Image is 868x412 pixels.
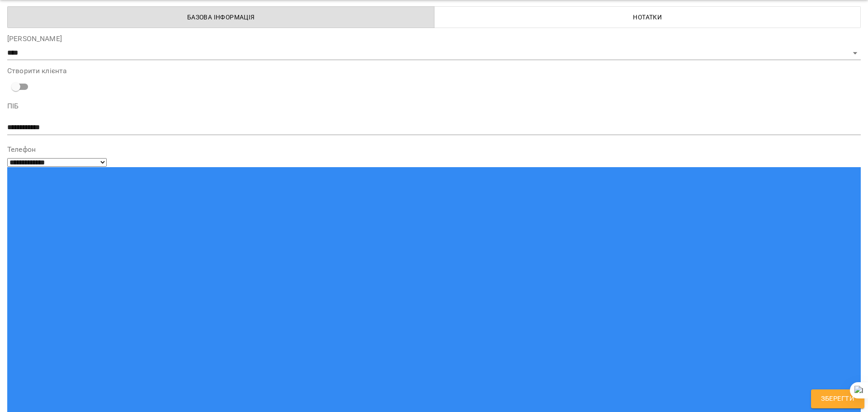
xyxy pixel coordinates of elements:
[811,389,864,408] button: Зберегти
[821,393,854,405] span: Зберегти
[7,67,861,75] label: Створити клієнта
[434,6,861,28] button: Нотатки
[7,6,434,28] button: Базова інформація
[440,12,856,23] span: Нотатки
[13,12,429,23] span: Базова інформація
[7,35,861,42] label: [PERSON_NAME]
[7,103,861,110] label: ПІБ
[7,158,107,167] select: Phone number country
[7,146,861,153] label: Телефон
